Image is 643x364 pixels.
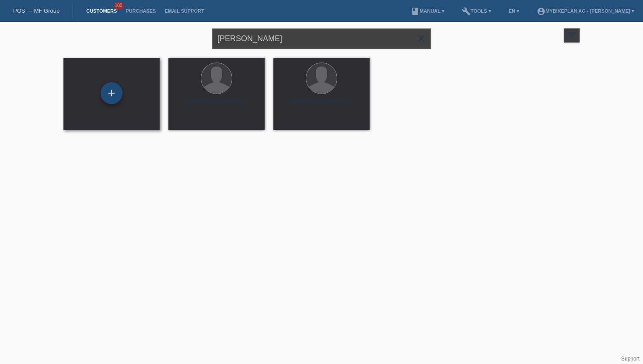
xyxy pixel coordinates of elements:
input: Search... [212,28,431,49]
span: 100 [114,2,124,10]
a: POS — MF Group [13,7,59,14]
div: [PERSON_NAME] (36) [280,98,363,112]
i: account_circle [537,7,545,16]
div: Add customer [101,86,122,101]
div: [PERSON_NAME] (39) [175,98,258,112]
a: Email Support [160,8,208,14]
a: Purchases [121,8,160,14]
a: Support [621,356,640,362]
a: bookManual ▾ [406,8,449,14]
i: build [462,7,471,16]
i: book [411,7,419,16]
a: Customers [82,8,121,14]
a: EN ▾ [504,8,524,14]
a: buildTools ▾ [458,8,496,14]
i: close [416,33,426,44]
i: filter_list [567,30,577,40]
a: account_circleMybikeplan AG - [PERSON_NAME] ▾ [532,8,639,14]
